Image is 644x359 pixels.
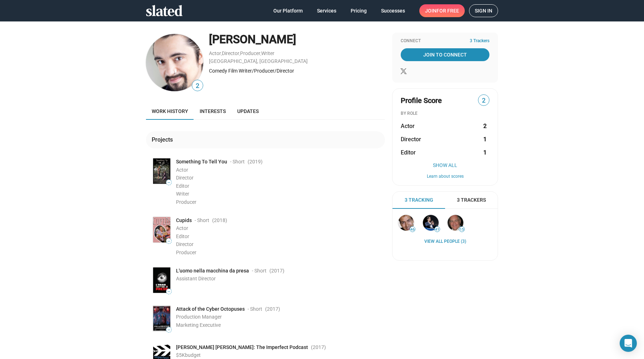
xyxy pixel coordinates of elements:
span: 2 [192,81,203,91]
div: Connect [401,38,489,44]
a: Writer [261,50,274,56]
span: — [166,290,171,294]
img: Poster: L'uomo nella macchina da presa [153,267,170,293]
button: Learn about scores [401,174,489,179]
div: Comedy Film Writer/Producer/Director [209,68,385,74]
a: Services [311,4,342,17]
span: - Short [248,306,262,313]
a: Updates [231,103,264,120]
strong: 1 [483,136,487,143]
span: Production Manager [176,314,222,320]
a: Join To Connect [401,48,489,61]
a: Pricing [345,4,372,17]
a: Sign in [469,4,498,17]
span: Something To Tell You [176,158,227,165]
span: , [221,52,222,56]
span: Pricing [351,4,367,17]
strong: 2 [483,122,487,130]
span: Writer [176,191,189,197]
span: 3 Trackers [457,197,486,203]
a: Director [222,50,239,56]
span: 41 [435,227,440,232]
span: Director [401,136,421,143]
span: Profile Score [401,96,442,105]
span: Our Platform [273,4,303,17]
span: - Short [195,217,209,224]
span: 3 Tracking [405,197,433,203]
div: Projects [152,136,176,143]
span: - Short [252,267,267,274]
img: Poster: Attack of the Cyber Octopuses [153,306,170,331]
div: [PERSON_NAME] [209,32,385,47]
div: BY ROLE [401,111,489,117]
span: (2017 ) [269,267,284,274]
span: for free [436,4,459,17]
a: Producer [240,50,260,56]
span: Actor [176,167,188,173]
a: Work history [146,103,194,120]
span: Director [176,175,194,181]
button: Show All [401,162,489,168]
span: Marketing Executive [176,322,221,328]
span: Updates [237,108,259,114]
span: Producer [176,250,196,255]
span: [PERSON_NAME] [PERSON_NAME]: The Imperfect Podcast [176,344,308,351]
span: (2017 ) [265,306,280,313]
span: Join [425,4,459,17]
span: Interests [200,108,226,114]
span: — [166,328,171,332]
span: (2019 ) [248,158,263,165]
span: (2017 ) [311,344,326,351]
span: $5K [176,352,185,358]
img: Poster: Cupids [153,217,170,242]
a: Our Platform [268,4,308,17]
span: Services [317,4,336,17]
img: Angelo Calarco [146,34,203,91]
span: Editor [401,149,416,156]
span: Actor [401,122,415,130]
span: , [239,52,240,56]
span: (2018 ) [212,217,227,224]
span: , [260,52,261,56]
span: 15 [459,227,464,232]
span: Attack of the Cyber Octopuses [176,306,245,313]
span: budget [185,352,201,358]
span: — [166,181,171,185]
span: L'uomo nella macchina da presa [176,267,249,274]
span: Producer [176,199,196,205]
div: Open Intercom Messenger [620,335,637,352]
a: Interests [194,103,231,120]
span: Assistant Director [176,276,216,281]
a: [GEOGRAPHIC_DATA], [GEOGRAPHIC_DATA] [209,58,308,64]
span: Director [176,241,194,247]
img: Alex Boden [398,215,414,231]
span: 2 [478,96,489,105]
a: View all People (3) [424,239,466,245]
strong: 1 [483,149,487,156]
span: - Short [230,158,245,165]
span: Actor [176,225,188,231]
span: Successes [381,4,405,17]
span: Editor [176,183,189,189]
span: Join To Connect [402,48,488,61]
a: Successes [375,4,411,17]
span: Editor [176,233,189,239]
img: Poster: Something To Tell You [153,158,170,184]
img: Stephan Paternot [423,215,439,231]
span: 3 Trackers [470,38,489,44]
a: Actor [209,50,221,56]
span: — [166,239,171,243]
span: Sign in [475,5,492,17]
span: 46 [410,227,415,232]
span: Work history [152,108,188,114]
a: Joinfor free [419,4,465,17]
img: Pierre Lapointe [448,215,463,231]
span: Cupids [176,217,192,224]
